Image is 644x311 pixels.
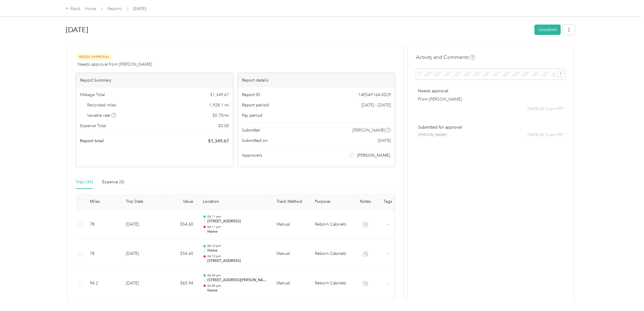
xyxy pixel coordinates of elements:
span: [DATE] [133,6,146,12]
p: [STREET_ADDRESS][PERSON_NAME] [207,278,267,283]
th: Value [162,194,198,210]
td: Manual [272,239,310,269]
td: [DATE] [121,239,162,269]
p: 04:09 pm [207,284,267,288]
span: [PERSON_NAME] [352,127,385,133]
td: $54.60 [162,239,198,269]
span: [DATE] 04:12 pm PDT [528,106,563,112]
span: - [387,281,388,286]
span: [PERSON_NAME] [418,132,447,138]
td: 78 [85,239,121,269]
p: From [PERSON_NAME] [418,96,563,102]
span: [DATE] [378,137,391,144]
span: Variable rate [87,112,116,119]
span: - [387,251,388,256]
td: 78 [85,210,121,239]
th: Notes [354,194,377,210]
span: $ 0.00 [218,123,229,129]
th: Track Method [272,194,310,210]
span: - [387,222,388,227]
td: $65.94 [162,269,198,298]
th: Trip Date [121,194,162,210]
span: Mileage Total [80,92,105,98]
p: [STREET_ADDRESS] [207,219,267,224]
h4: Activity and Comments [416,54,475,61]
span: [DATE] - [DATE] [361,102,391,108]
td: [DATE] [121,269,162,298]
th: Miles [85,194,121,210]
td: $54.60 [162,210,198,239]
p: Home [207,229,267,234]
span: [PERSON_NAME] [357,152,390,158]
p: 04:10 pm [207,254,267,258]
span: Report total [80,138,104,144]
span: Pay period [242,112,262,119]
div: Trips (34) [76,179,93,185]
td: [DATE] [121,210,162,239]
p: [STREET_ADDRESS] [207,258,267,264]
iframe: Everlance-gr Chat Button Frame [611,278,644,311]
span: 1,928.1 mi [209,102,229,108]
span: Approvers [242,152,262,158]
h1: Aug 2025 [66,23,530,37]
span: 14E5AF164-0029 [358,92,391,98]
span: Submitter [242,127,260,133]
th: Purpose [310,194,354,210]
button: Unsubmit [534,25,561,35]
p: 04:11 pm [207,215,267,219]
span: Recorded miles [87,102,116,108]
td: Reborn Cabinets [310,269,354,298]
span: Report ID [242,92,260,98]
span: $ 1,349.67 [210,92,229,98]
p: Home [207,288,267,293]
p: Home [207,248,267,253]
span: Report period [242,102,269,108]
div: Back [66,5,81,12]
span: $ 1,349.67 [208,137,229,145]
span: $ 0.70 / mi [212,112,229,119]
td: Manual [272,269,310,298]
td: Reborn Cabinets [310,210,354,239]
th: Location [198,194,272,210]
a: Home [85,6,96,11]
p: 04:09 pm [207,273,267,278]
td: Manual [272,210,310,239]
span: Submitted on [242,137,268,144]
span: [DATE] 04:12 pm PDT [528,132,563,138]
p: Needs approval [418,88,563,94]
div: Expense (0) [102,179,124,185]
td: 94.2 [85,269,121,298]
th: Tags [377,194,399,210]
span: Needs approval from [PERSON_NAME] [78,61,152,67]
p: 04:10 pm [207,244,267,248]
p: Submitted for approval [418,124,563,130]
span: Needs Approval [76,54,113,60]
td: Reborn Cabinets [310,239,354,269]
span: Expense Total [80,123,106,129]
a: Reports [108,6,122,11]
p: 04:11 pm [207,225,267,229]
div: Report details [238,73,395,88]
div: Report Summary [76,73,233,88]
